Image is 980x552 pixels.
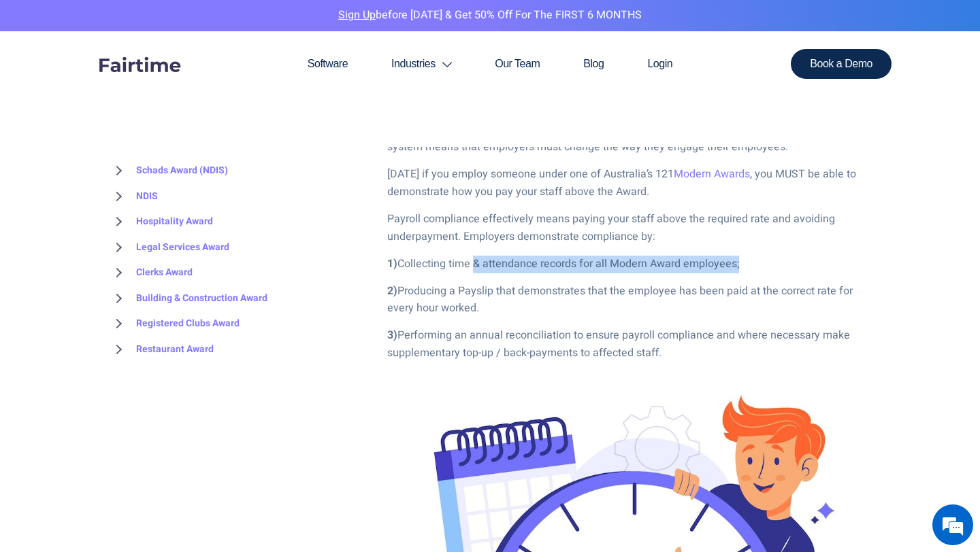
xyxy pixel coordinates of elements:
a: Login [625,31,694,97]
a: NDIS [109,184,158,209]
span: Book a Demo [810,58,872,69]
p: before [DATE] & Get 50% Off for the FIRST 6 MONTHS [10,7,970,24]
a: Our Team [473,31,561,97]
a: Building & Construction Award [109,286,267,311]
a: Clerks Award [109,260,193,286]
p: [DATE] if you employ someone under one of Australia’s 121 , you MUST be able to demonstrate how y... [387,166,871,201]
textarea: Type your message and hit 'Enter' [7,371,259,419]
p: Collecting time & attendance records for all Modern Award employees; [387,256,871,273]
a: Industries [370,31,473,97]
strong: 1) [387,256,397,272]
a: Hospitality Award [109,209,213,235]
a: Schads Award (NDIS) [109,158,228,184]
p: Performing an annual reconciliation to ensure payroll compliance and where necessary make supplem... [387,327,871,362]
strong: 2) [387,283,397,299]
a: Book a Demo [791,49,892,79]
a: Registered Clubs Award [109,311,240,337]
div: BROWSE TOPICS [109,129,367,362]
a: Legal Services Award [109,235,229,260]
a: Software [286,31,370,97]
a: Blog [561,31,625,97]
a: Sign Up [338,7,376,23]
a: Modern Awards [674,166,750,182]
nav: BROWSE TOPICS [109,158,367,362]
div: Chat with us now [71,76,229,94]
a: Restaurant Award [109,337,214,362]
span: We're online! [79,171,188,309]
div: Minimize live chat window [223,7,256,39]
p: Producing a Payslip that demonstrates that the employee has been paid at the correct rate for eve... [387,283,871,317]
strong: 3) [387,327,397,343]
p: Payroll compliance effectively means paying your staff above the required rate and avoiding under... [387,211,871,245]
